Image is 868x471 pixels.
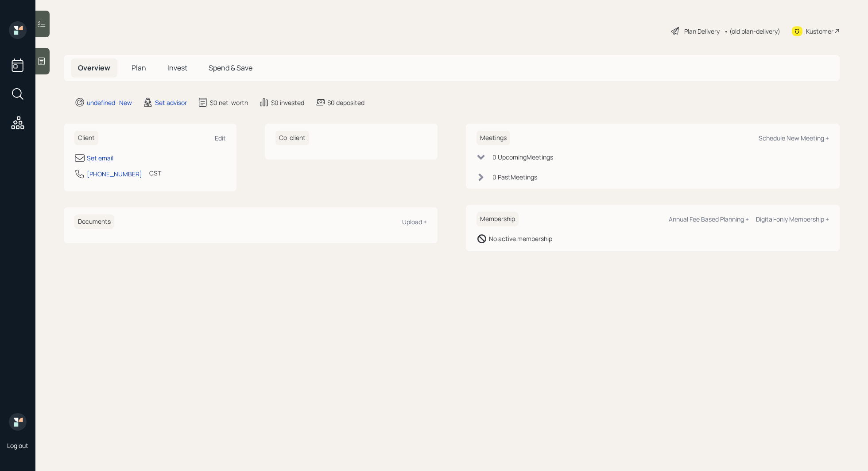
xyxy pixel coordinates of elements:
div: $0 invested [271,98,304,107]
span: Invest [167,63,187,73]
h6: Documents [74,214,114,229]
div: 0 Past Meeting s [492,172,537,182]
span: Overview [78,63,110,73]
div: Plan Delivery [684,27,720,36]
div: Digital-only Membership + [756,215,829,223]
div: Set advisor [155,98,187,107]
img: retirable_logo.png [9,413,27,431]
div: CST [149,168,161,178]
div: $0 deposited [327,98,364,107]
div: Edit [215,134,226,142]
div: No active membership [489,234,552,243]
div: Schedule New Meeting + [759,134,829,142]
div: • (old plan-delivery) [724,27,780,36]
div: $0 net-worth [210,98,248,107]
h6: Co-client [275,131,309,145]
span: Plan [132,63,146,73]
div: Kustomer [806,27,833,36]
h6: Meetings [477,131,510,145]
h6: Membership [477,212,519,226]
div: Annual Fee Based Planning + [669,215,749,223]
div: [PHONE_NUMBER] [87,169,142,179]
div: Log out [7,441,28,450]
div: Set email [87,153,113,163]
h6: Client [74,131,98,145]
div: Upload + [402,218,427,226]
div: 0 Upcoming Meeting s [492,152,553,162]
span: Spend & Save [209,63,252,73]
div: undefined · New [87,98,132,107]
